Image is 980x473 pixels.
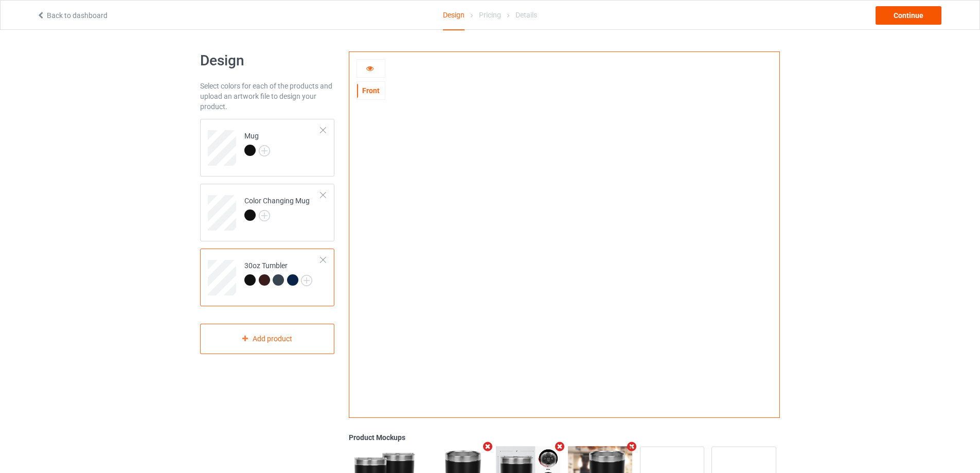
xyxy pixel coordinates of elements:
[301,275,312,286] img: svg+xml;base64,PD94bWwgdmVyc2lvbj0iMS4wIiBlbmNvZGluZz0iVVRGLTgiPz4KPHN2ZyB3aWR0aD0iMjJweCIgaGVpZ2...
[244,260,312,285] div: 30oz Tumbler
[259,145,270,156] img: svg+xml;base64,PD94bWwgdmVyc2lvbj0iMS4wIiBlbmNvZGluZz0iVVRGLTgiPz4KPHN2ZyB3aWR0aD0iMjJweCIgaGVpZ2...
[200,184,334,241] div: Color Changing Mug
[200,51,334,70] h1: Design
[200,249,334,306] div: 30oz Tumbler
[244,196,310,220] div: Color Changing Mug
[37,11,108,20] a: Back to dashboard
[876,6,941,25] div: Continue
[554,441,566,452] i: Remove mockup
[479,1,501,29] div: Pricing
[357,85,385,96] div: Front
[244,131,270,155] div: Mug
[482,441,494,452] i: Remove mockup
[200,119,334,177] div: Mug
[515,1,537,29] div: Details
[259,210,270,221] img: svg+xml;base64,PD94bWwgdmVyc2lvbj0iMS4wIiBlbmNvZGluZz0iVVRGLTgiPz4KPHN2ZyB3aWR0aD0iMjJweCIgaGVpZ2...
[200,324,334,354] div: Add product
[200,81,334,112] div: Select colors for each of the products and upload an artwork file to design your product.
[625,441,638,452] i: Remove mockup
[349,432,780,443] div: Product Mockups
[443,1,465,30] div: Design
